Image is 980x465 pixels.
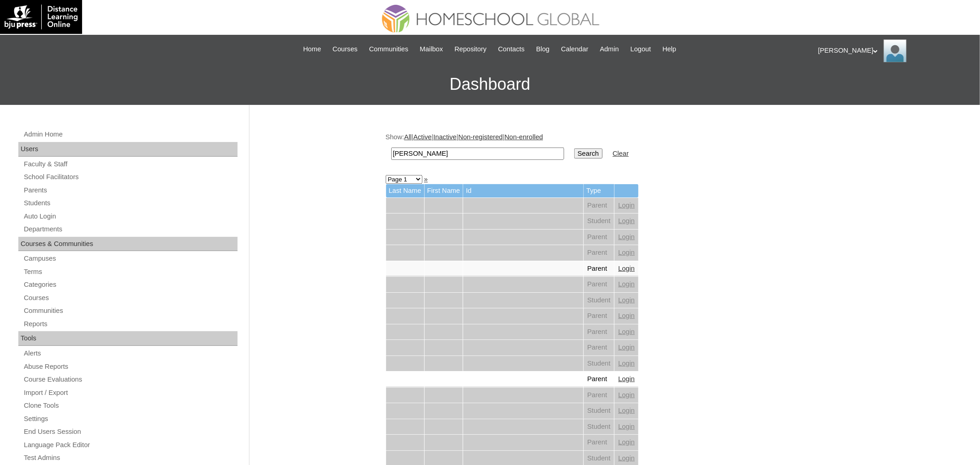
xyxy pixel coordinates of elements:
a: Login [618,407,635,414]
a: Admin Home [23,129,238,140]
a: Communities [365,44,413,55]
span: Contacts [498,44,525,55]
a: All [404,133,411,141]
a: Alerts [23,348,238,359]
a: Login [618,454,635,462]
a: » [424,175,428,183]
a: End Users Session [23,426,238,438]
a: Clone Tools [23,400,238,411]
a: Courses [23,292,238,304]
a: Terms [23,266,238,278]
a: Auto Login [23,211,238,222]
td: Parent [584,245,615,261]
a: Login [618,296,635,304]
input: Search [391,148,564,160]
span: Home [303,44,321,55]
td: Last Name [386,184,424,197]
a: Clear [613,150,629,157]
td: First Name [425,184,463,197]
a: Parents [23,185,238,196]
td: Type [584,184,615,197]
td: Student [584,356,615,372]
a: Login [618,375,635,383]
a: Home [299,44,326,55]
a: Calendar [557,44,593,55]
a: Import / Export [23,387,238,399]
img: Ariane Ebuen [884,39,907,62]
span: Logout [631,44,651,55]
a: Categories [23,279,238,290]
a: Settings [23,413,238,425]
span: Blog [536,44,549,55]
a: Mailbox [415,44,448,55]
a: Login [618,360,635,367]
a: Blog [532,44,554,55]
a: Login [618,280,635,288]
a: Logout [626,44,656,55]
a: Active [413,133,432,141]
div: Users [18,142,238,157]
a: Inactive [433,133,457,141]
a: Login [618,423,635,430]
a: Login [618,265,635,272]
span: Communities [369,44,409,55]
a: Faculty & Staff [23,159,238,170]
span: Mailbox [420,44,443,55]
td: Parent [584,308,615,324]
a: Abuse Reports [23,361,238,372]
td: Parent [584,277,615,292]
div: [PERSON_NAME] [818,39,971,62]
span: Repository [454,44,487,55]
td: Id [463,184,583,197]
a: Help [658,44,681,55]
a: Login [618,438,635,446]
td: Parent [584,388,615,403]
td: Student [584,403,615,419]
a: Login [618,249,635,256]
a: Admin [595,44,624,55]
div: Show: | | | | [386,132,840,165]
td: Parent [584,340,615,356]
a: Login [618,202,635,209]
input: Search [574,148,603,159]
a: Login [618,217,635,224]
td: Parent [584,435,615,450]
img: logo-white.png [5,5,78,29]
a: Course Evaluations [23,374,238,385]
td: Student [584,419,615,435]
a: Test Admins [23,452,238,464]
a: Login [618,233,635,241]
a: Language Pack Editor [23,439,238,451]
a: School Facilitators [23,171,238,183]
span: Help [663,44,676,55]
a: Non-registered [459,133,503,141]
td: Parent [584,198,615,213]
a: Login [618,344,635,351]
span: Admin [600,44,619,55]
a: Departments [23,224,238,235]
a: Campuses [23,253,238,264]
a: Non-enrolled [504,133,543,141]
a: Courses [328,44,362,55]
div: Tools [18,331,238,346]
td: Student [584,293,615,308]
span: Calendar [561,44,588,55]
td: Parent [584,261,615,277]
a: Communities [23,305,238,317]
span: Courses [332,44,358,55]
a: Reports [23,318,238,330]
a: Repository [450,44,491,55]
div: Courses & Communities [18,237,238,252]
td: Student [584,213,615,229]
td: Parent [584,230,615,245]
td: Parent [584,324,615,340]
a: Students [23,197,238,209]
a: Login [618,391,635,399]
h3: Dashboard [5,64,975,105]
a: Contacts [493,44,529,55]
td: Parent [584,372,615,387]
a: Login [618,312,635,319]
a: Login [618,328,635,335]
